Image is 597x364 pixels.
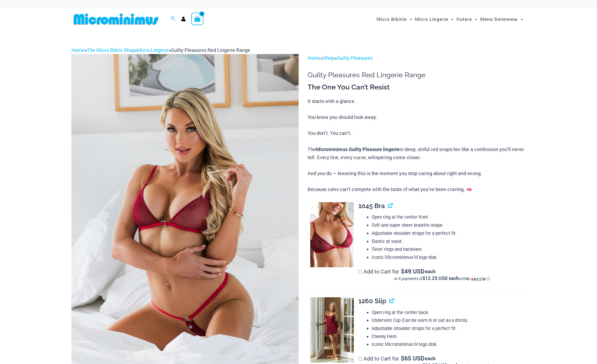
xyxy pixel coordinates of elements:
input: Add to Cart for$49 USD eachor 4 payments of$12.25 USD eachwithSezzle Click to learn more about Se... [358,270,362,273]
a: Account icon link [181,16,186,21]
a: OutersMenu ToggleMenu Toggle [455,11,479,27]
b: Microminimus Guilty Pleasure lingerie [316,146,400,152]
li: Cheeky Hem. [372,332,526,340]
span: each [425,269,436,274]
li: Iconic Microminimus M logo disk. [372,340,526,348]
label: Add to Cart for [358,268,526,281]
span: 65 USD [401,356,424,361]
h3: The One You Can’t Resist [308,83,526,92]
img: Guilty Pleasures Red 1045 Bra [310,202,354,268]
a: Shop [323,55,334,61]
li: Soft and super sheer bralette shape. [372,221,526,229]
span: 49 USD [401,269,424,274]
span: » » » [71,47,250,53]
span: Menu Toggle [518,12,523,26]
span: 1260 Slip [358,297,386,305]
span: $ [401,354,404,362]
span: $ [401,267,404,275]
span: $12.25 USD each [423,275,459,281]
span: Mens Swimwear [480,12,518,26]
input: Add to Cart for$65 USD eachor 4 payments of$16.25 USD eachwithSezzle Click to learn more about Se... [358,357,362,360]
img: Sezzle [466,276,486,281]
li: Underwire Cup (Can be worn in or out as a dress). [372,316,526,324]
li: Adjustable shoulder straps for a perfect fit. [372,229,526,237]
a: Search icon link [171,15,176,22]
li: Iconic Microminimus M logo disk. [372,253,526,261]
a: Home [308,55,321,61]
li: Open ring at the center back. [372,308,526,316]
span: Micro Lingerie [415,12,448,26]
img: MM SHOP LOGO FLAT [71,13,160,25]
li: Elastic at waist. [372,237,526,245]
li: Adjustable shoulder straps for a perfect fit. [372,324,526,332]
a: Guilty Pleasures [337,55,372,61]
div: or 4 payments of with [358,276,526,281]
p: It starts with a glance. You know you should look away. You don’t. You can’t.. The in deep, sinfu... [308,97,526,193]
span: each [425,356,436,361]
a: View Shopping Cart, empty [191,13,204,25]
span: Menu Toggle [448,12,454,26]
span: Guilty Pleasures Red Lingerie Range [171,47,250,53]
img: Guilty Pleasures Red 1260 Slip [310,297,354,363]
span: Outers [456,12,472,26]
a: Micro LingerieMenu ToggleMenu Toggle [414,11,455,27]
div: or 4 payments of$12.25 USD eachwithSezzle Click to learn more about Sezzle [358,276,526,281]
a: The Micro Bikini Shop [87,47,135,53]
li: Open ring at the center front [372,213,526,221]
a: Micro BikinisMenu ToggleMenu Toggle [375,11,414,27]
a: Micro Lingerie [137,47,169,53]
span: 1045 Bra [358,202,385,210]
li: Silver rings and hardware. [372,245,526,253]
span: Menu Toggle [472,12,477,26]
span: Micro Bikinis [377,12,407,26]
span: Menu Toggle [407,12,412,26]
p: > > [308,54,526,62]
h1: Guilty Pleasures Red Lingerie Range [308,71,526,79]
nav: Site Navigation [374,10,526,28]
a: Home [71,47,85,53]
a: Mens SwimwearMenu ToggleMenu Toggle [479,11,525,27]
